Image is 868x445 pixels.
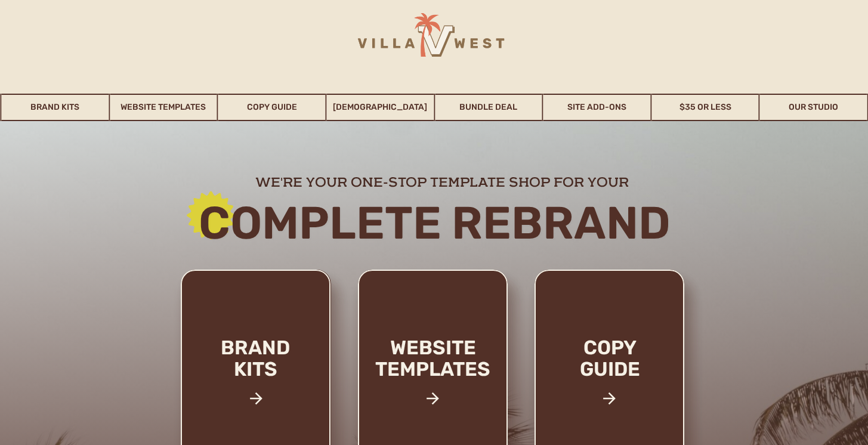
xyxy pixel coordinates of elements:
[760,94,867,121] a: Our Studio
[112,199,757,247] h2: Complete rebrand
[2,94,109,121] a: Brand Kits
[435,94,542,121] a: Bundle Deal
[218,94,326,121] a: Copy Guide
[171,174,714,188] h2: we're your one-stop template shop for your
[205,337,306,420] a: brand kits
[355,337,511,406] a: website templates
[110,94,217,121] a: Website Templates
[326,94,434,121] a: [DEMOGRAPHIC_DATA]
[651,94,759,121] a: $35 or Less
[555,337,665,420] a: copy guide
[543,94,651,121] a: Site Add-Ons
